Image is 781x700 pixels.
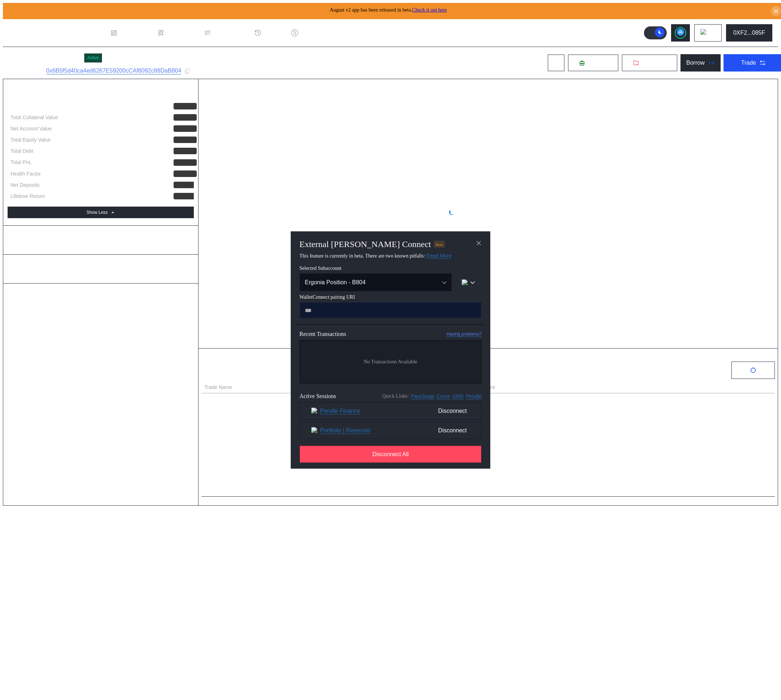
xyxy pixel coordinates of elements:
[435,405,470,417] span: Disconnect
[412,7,447,13] a: Check it out here
[204,384,232,391] span: Trade Name
[120,30,149,36] div: Dashboard
[461,209,527,215] div: Loading timeseries data...
[10,148,33,154] div: Total Debt
[9,68,43,74] div: Subaccount ID:
[741,60,756,66] div: Trade
[10,103,60,109] div: Total Account Balance
[364,359,417,365] span: No Transactions Available
[10,159,31,165] div: Total PnL
[10,170,41,177] div: Health Factor
[8,86,194,100] div: Account Summary
[10,182,39,188] div: Net Deposits
[311,427,318,434] img: Portfolio | Reservoir
[167,30,195,36] div: Loan Book
[588,60,607,66] span: Deposit
[264,30,282,36] div: History
[320,427,371,434] a: Portfolio | Reservoir
[86,210,108,215] div: Show Less
[449,209,455,215] img: pending
[299,422,482,439] button: Portfolio | ReservoirPortfolio | ReservoirDisconnect
[301,30,345,36] div: Discount Factors
[46,68,182,74] a: 0x6B5f5d40ca4ed6267E59200cCAf6092c88DaB804
[299,253,451,259] span: This feature is currently in beta. There are two known pitfalls:
[455,273,482,291] button: chain logo
[87,55,99,60] div: Active
[299,265,482,271] span: Selected Subaccount
[10,137,51,143] div: Total Equity Value
[435,424,470,437] span: Disconnect
[642,60,666,66] span: Withdraw
[299,393,336,399] span: Active Sessions
[372,451,409,458] span: Disconnect All
[434,241,445,247] div: Beta
[330,7,447,13] span: August v2 app has been released in beta.
[447,331,482,337] a: Having problems?
[8,262,194,276] div: Aggregate Debt
[214,30,246,36] div: Permissions
[10,193,45,199] div: Lifetime Return
[466,393,482,399] a: Pendle
[311,408,318,414] img: Pendle Finance
[204,366,251,375] div: OTC Positions
[10,125,52,132] div: Net Account Value
[382,393,409,399] span: Quick Links:
[484,384,495,391] span: Price
[700,29,708,37] img: chain logo
[452,393,464,399] a: GMX
[299,446,482,463] button: Disconnect All
[8,233,194,247] div: Account Balance
[462,280,468,285] img: chain logo
[299,294,482,300] span: WalletConnect pairing URI
[436,393,450,399] a: Curve
[299,331,346,337] span: Recent Transactions
[9,51,81,65] div: Ergonia Position
[411,393,435,399] a: ParaSwap
[473,237,485,249] button: close modal
[10,114,58,121] div: Total Collateral Value
[299,273,452,291] button: Open menu
[299,239,431,249] h2: External [PERSON_NAME] Connect
[426,253,451,259] a: Read More
[320,407,360,414] a: Pendle Finance
[733,30,765,36] div: 0XF2...085F
[305,279,431,286] div: Ergonia Position - B804
[686,60,705,66] div: Borrow
[299,402,482,420] button: Pendle FinancePendle FinanceDisconnect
